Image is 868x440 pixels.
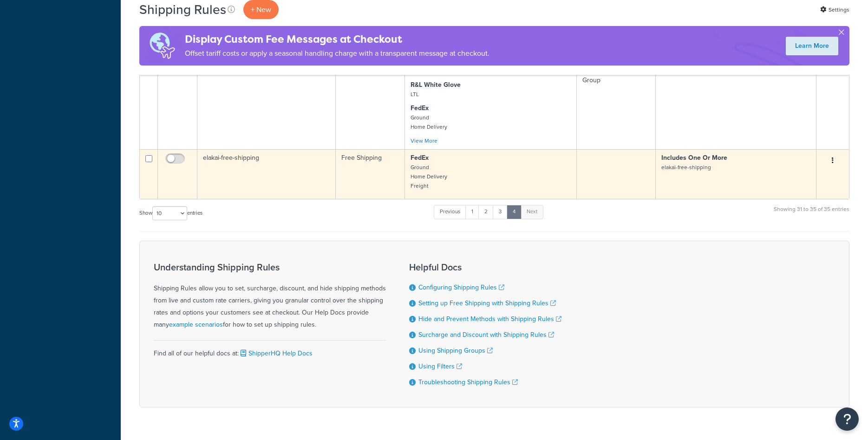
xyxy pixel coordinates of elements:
[411,137,437,145] a: View More
[507,205,522,219] a: 4
[139,26,185,66] img: duties-banner-06bc72dcb5fe05cb3f9472aba00be2ae8eb53ab6f0d8bb03d382ba314ac3c341.png
[418,346,493,355] a: Using Shipping Groups
[185,32,489,47] h4: Display Custom Fee Messages at Checkout
[774,204,849,224] div: Showing 31 to 35 of 35 entries
[411,80,461,90] strong: R&L White Glove
[661,163,711,171] small: elakai-free-shipping
[411,90,419,99] small: LTL
[521,205,543,219] a: Next
[418,282,504,292] a: Configuring Shipping Rules
[465,205,479,219] a: 1
[661,153,727,163] strong: Includes One Or More
[336,53,405,149] td: Override Rate
[239,348,313,358] a: ShipperHQ Help Docs
[478,205,494,219] a: 2
[820,3,849,16] a: Settings
[197,53,336,149] td: 2 or more Uttermost heavy item in cart
[418,361,462,371] a: Using Filters
[154,340,386,360] div: Find all of our helpful docs at:
[154,262,386,272] h3: Understanding Shipping Rules
[493,205,508,219] a: 3
[411,153,429,163] strong: FedEx
[185,47,489,60] p: Offset tariff costs or apply a seasonal handling charge with a transparent message at checkout.
[154,262,386,331] div: Shipping Rules allow you to set, surcharge, discount, and hide shipping methods from live and cus...
[409,262,561,272] h3: Helpful Docs
[418,377,518,387] a: Troubleshooting Shipping Rules
[418,298,556,308] a: Setting up Free Shipping with Shipping Rules
[786,37,838,55] a: Learn More
[169,320,223,329] a: example scenarios
[411,113,447,131] small: Ground Home Delivery
[577,53,656,149] td: Quantity ≥ 2 for Everything in Shipping Group
[411,163,447,190] small: Ground Home Delivery Freight
[411,103,429,113] strong: FedEx
[152,206,187,220] select: Showentries
[139,0,226,19] h1: Shipping Rules
[835,407,859,431] button: Open Resource Center
[434,205,466,219] a: Previous
[197,149,336,199] td: elakai-free-shipping
[336,149,405,199] td: Free Shipping
[418,330,554,340] a: Surcharge and Discount with Shipping Rules
[139,206,202,220] label: Show entries
[418,314,561,324] a: Hide and Prevent Methods with Shipping Rules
